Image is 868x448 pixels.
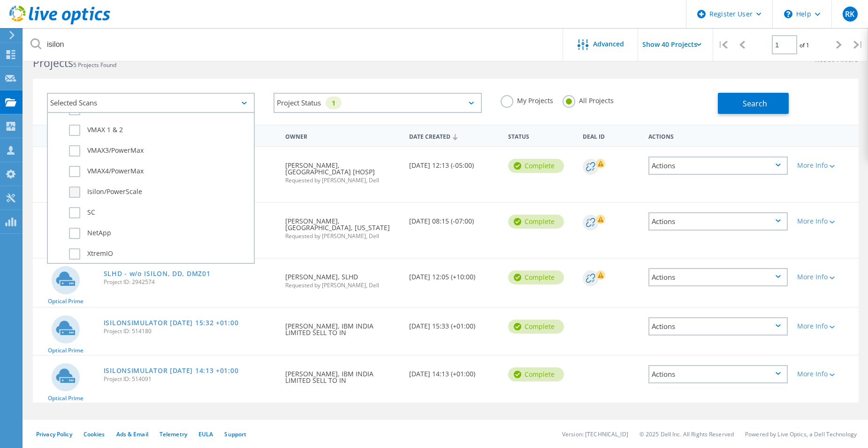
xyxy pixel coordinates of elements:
div: [PERSON_NAME], SLHD [281,259,404,298]
div: [DATE] 12:05 (+10:00) [404,259,503,290]
div: Actions [644,127,792,144]
svg: \n [784,10,792,18]
div: [PERSON_NAME], [GEOGRAPHIC_DATA], [US_STATE] [281,203,404,248]
div: Complete [508,215,564,229]
span: Optical Prime [48,299,84,304]
div: [DATE] 14:13 (+01:00) [404,356,503,387]
div: Complete [508,367,564,381]
a: Support [224,430,246,438]
div: Actions [648,317,788,336]
div: | [713,28,732,61]
a: Live Optics Dashboard [9,20,110,26]
div: [DATE] 12:13 (-05:00) [404,147,503,178]
span: Search [743,98,767,109]
span: Project ID: 514180 [104,329,276,334]
a: Privacy Policy [36,430,72,438]
div: Actions [648,157,788,175]
a: Telemetry [160,430,187,438]
div: More Info [797,218,854,224]
div: [DATE] 08:15 (-07:00) [404,203,503,234]
a: Ads & Email [116,430,148,438]
span: Optical Prime [48,396,84,401]
div: Actions [648,365,788,383]
span: Project ID: 2942574 [104,279,276,285]
span: Requested by [PERSON_NAME], Dell [285,233,400,239]
a: ISILONSIMULATOR [DATE] 14:13 +01:00 [104,367,239,374]
label: XtremIO [69,248,249,260]
div: [PERSON_NAME], IBM INDIA LIMITED SELL TO IN [281,356,404,393]
span: Requested by [PERSON_NAME], Dell [285,283,400,288]
div: Status [503,127,578,144]
div: Complete [508,320,564,334]
div: Project Status [274,93,481,113]
div: Deal Id [578,127,644,144]
span: Requested by [PERSON_NAME], Dell [285,178,400,183]
label: Isilon/PowerScale [69,187,249,198]
div: Actions [648,212,788,231]
li: Version: [TECHNICAL_ID] [562,430,628,438]
label: My Projects [501,95,553,104]
div: Actions [648,268,788,286]
label: All Projects [563,95,614,104]
span: Advanced [593,41,624,47]
div: | [849,28,868,61]
div: More Info [797,274,854,280]
div: Date Created [404,127,503,145]
li: © 2025 Dell Inc. All Rights Reserved [640,430,734,438]
a: Cookies [84,430,105,438]
div: More Info [797,371,854,377]
div: 1 [326,97,342,109]
div: Complete [508,159,564,173]
div: [DATE] 15:33 (+01:00) [404,308,503,339]
label: SC [69,207,249,218]
div: [PERSON_NAME], IBM INDIA LIMITED SELL TO IN [281,308,404,345]
input: Search projects by name, owner, ID, company, etc [23,28,563,61]
a: ISILONSIMULATOR [DATE] 15:32 +01:00 [104,320,239,326]
span: Project ID: 514091 [104,376,276,382]
span: Optical Prime [48,348,84,353]
a: EULA [198,430,213,438]
div: Selected Scans [47,93,255,113]
div: More Info [797,323,854,329]
li: Powered by Live Optics, a Dell Technology [745,430,857,438]
span: of 1 [799,41,809,49]
div: [PERSON_NAME], [GEOGRAPHIC_DATA] [HOSP] [281,147,404,193]
div: Owner [281,127,404,144]
label: VMAX4/PowerMax [69,166,249,177]
div: Complete [508,270,564,284]
span: RK [845,10,854,18]
span: 5 Projects Found [73,61,116,69]
div: More Info [797,162,854,169]
label: NetApp [69,228,249,239]
a: SLHD - w/o ISILON, DD, DMZ01 [104,270,211,277]
label: VMAX 1 & 2 [69,125,249,136]
button: Search [718,93,789,114]
label: VMAX3/PowerMax [69,145,249,157]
